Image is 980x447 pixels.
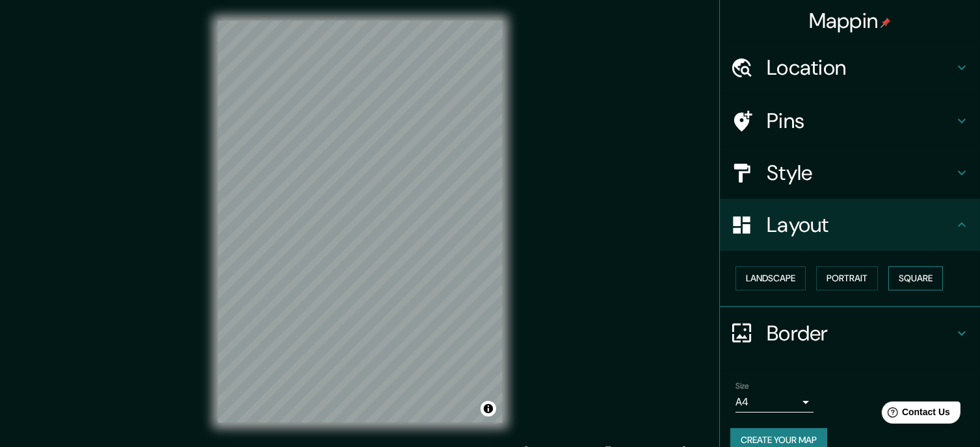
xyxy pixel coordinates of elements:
h4: Style [767,160,954,186]
img: pin-icon.png [881,18,891,28]
div: A4 [735,392,814,413]
h4: Border [767,320,954,346]
div: Style [720,147,980,199]
h4: Pins [767,108,954,134]
button: Square [888,266,943,290]
div: Layout [720,199,980,251]
h4: Layout [767,212,954,238]
button: Toggle attribution [481,401,496,416]
canvas: Map [218,21,503,423]
h4: Mappin [809,8,892,34]
button: Landscape [735,266,806,290]
div: Location [720,42,980,94]
div: Border [720,307,980,359]
iframe: Help widget launcher [864,396,966,433]
h4: Location [767,55,954,81]
button: Portrait [816,266,878,290]
div: Pins [720,95,980,147]
label: Size [735,380,749,391]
